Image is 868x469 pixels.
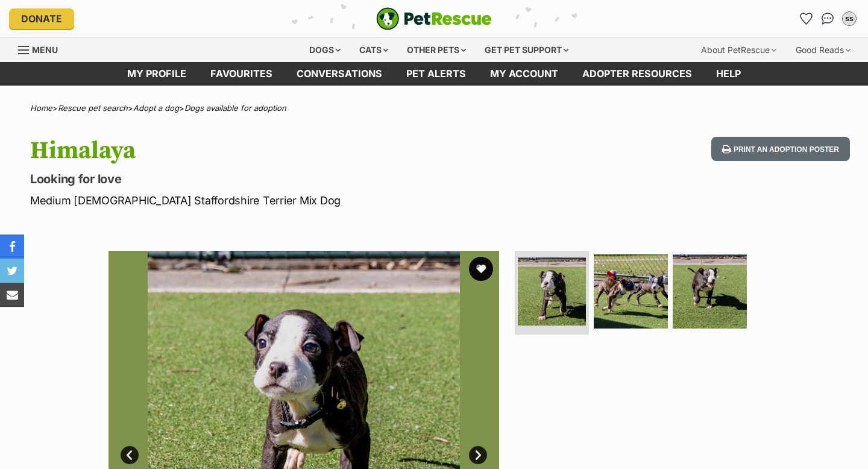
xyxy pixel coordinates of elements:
[30,171,529,187] p: Looking for love
[376,7,492,30] img: logo-e224e6f780fb5917bec1dbf3a21bbac754714ae5b6737aabdf751b685950b380.svg
[711,137,850,162] button: Print an adoption poster
[30,137,529,165] h1: Himalaya
[570,62,704,86] a: Adopter resources
[796,9,859,28] ul: Account quick links
[822,13,834,25] img: chat-41dd97257d64d25036548639549fe6c8038ab92f7586957e7f3b1b290dea8141.svg
[478,62,570,86] a: My account
[673,254,747,329] img: Photo of Himalaya
[376,7,492,30] a: PetRescue
[32,45,58,55] span: Menu
[476,38,577,62] div: Get pet support
[58,103,128,113] a: Rescue pet search
[115,62,198,86] a: My profile
[30,103,52,113] a: Home
[704,62,753,86] a: Help
[469,257,493,281] button: favourite
[840,9,859,28] button: My account
[787,38,859,62] div: Good Reads
[285,62,394,86] a: conversations
[594,254,668,329] img: Photo of Himalaya
[469,446,487,464] a: Next
[198,62,285,86] a: Favourites
[518,257,586,326] img: Photo of Himalaya
[394,62,478,86] a: Pet alerts
[133,103,179,113] a: Adopt a dog
[351,38,397,62] div: Cats
[818,9,837,28] a: Conversations
[9,8,74,29] a: Donate
[184,103,286,113] a: Dogs available for adoption
[796,9,816,28] a: Favourites
[843,13,855,25] div: ss
[30,192,529,209] p: Medium [DEMOGRAPHIC_DATA] Staffordshire Terrier Mix Dog
[121,446,139,464] a: Prev
[18,38,66,60] a: Menu
[398,38,474,62] div: Other pets
[693,38,785,62] div: About PetRescue
[301,38,349,62] div: Dogs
